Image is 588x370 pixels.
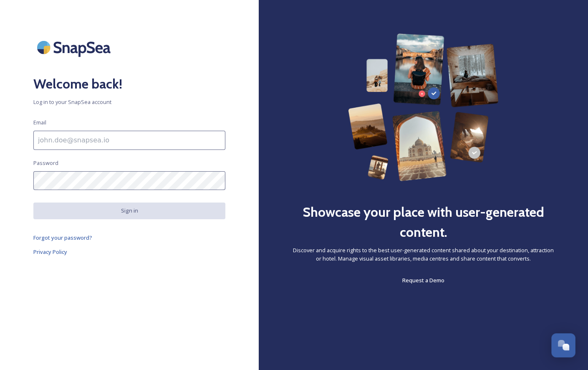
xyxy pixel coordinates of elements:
h2: Showcase your place with user-generated content. [292,202,555,242]
span: Privacy Policy [33,248,67,256]
img: SnapSea Logo [33,33,117,61]
h2: Welcome back! [33,74,225,94]
span: Discover and acquire rights to the best user-generated content shared about your destination, att... [292,246,555,262]
input: john.doe@snapsea.io [33,131,225,150]
img: 63b42ca75bacad526042e722_Group%20154-p-800.png [348,33,499,181]
a: Forgot your password? [33,233,225,243]
span: Email [33,119,46,127]
button: Sign in [33,203,225,219]
a: Request a Demo [402,275,444,285]
button: Open Chat [551,333,575,357]
span: Log in to your SnapSea account [33,98,225,106]
span: Forgot your password? [33,234,92,241]
span: Password [33,159,58,167]
a: Privacy Policy [33,247,225,257]
span: Request a Demo [402,276,444,284]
